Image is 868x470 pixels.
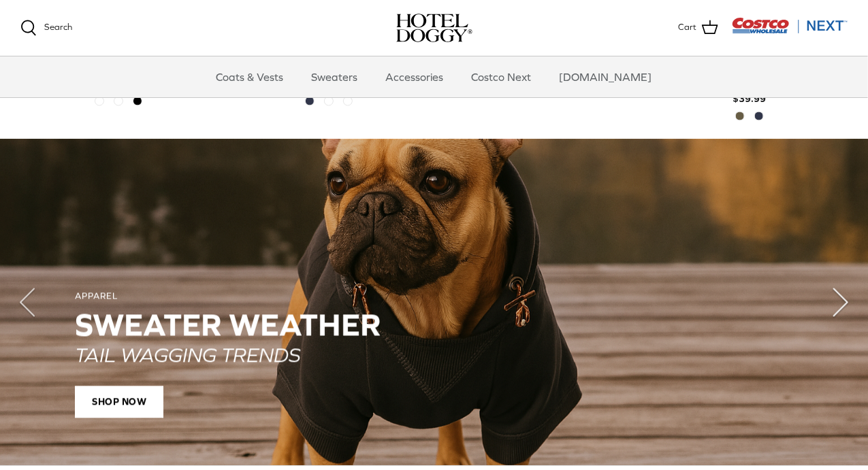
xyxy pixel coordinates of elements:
[396,14,472,42] a: hoteldoggy.com hoteldoggycom
[732,26,848,36] a: Visit Costco Next
[722,75,776,103] b: $39.99
[204,56,296,97] a: Coats & Vests
[547,56,664,97] a: [DOMAIN_NAME]
[396,14,472,42] img: hoteldoggycom
[75,308,794,343] h2: SWEATER WEATHER
[300,56,370,97] a: Sweaters
[75,343,300,367] em: TAIL WAGGING TRENDS
[75,291,794,303] div: APPAREL
[374,56,456,97] a: Accessories
[678,19,718,37] a: Cart
[732,17,848,34] img: Costco Next
[678,20,696,35] span: Cart
[20,20,72,36] a: Search
[814,275,868,330] button: Next
[75,386,163,419] span: SHOP NOW
[44,22,72,32] span: Search
[460,56,544,97] a: Costco Next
